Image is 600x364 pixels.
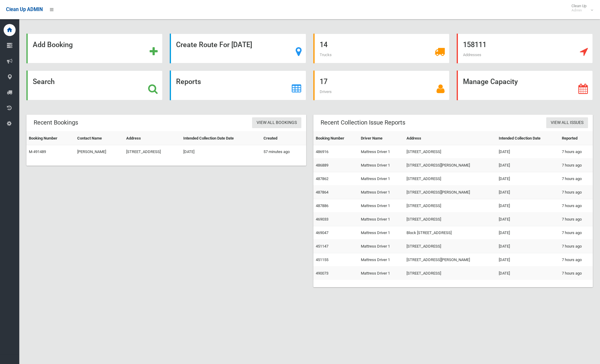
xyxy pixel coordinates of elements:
td: [STREET_ADDRESS] [404,213,496,226]
td: [STREET_ADDRESS] [404,172,496,186]
a: 469033 [316,217,328,221]
td: [DATE] [496,172,559,186]
header: Recent Bookings [26,117,85,128]
td: 7 hours ago [559,226,593,240]
td: [STREET_ADDRESS] [404,267,496,280]
td: [DATE] [181,145,261,159]
header: Recent Collection Issue Reports [313,117,413,128]
td: Mattress Driver 1 [358,145,404,159]
span: Clean Up ADMIN [6,7,43,12]
a: 486889 [316,163,328,167]
td: Mattress Driver 1 [358,172,404,186]
td: [STREET_ADDRESS] [404,240,496,253]
td: 7 hours ago [559,253,593,267]
td: Mattress Driver 1 [358,253,404,267]
th: Booking Number [26,132,75,145]
td: [DATE] [496,213,559,226]
td: 7 hours ago [559,172,593,186]
td: Mattress Driver 1 [358,226,404,240]
th: Contact Name [75,132,124,145]
td: [DATE] [496,226,559,240]
td: 7 hours ago [559,199,593,213]
span: Trucks [320,53,332,57]
a: 14 Trucks [313,34,449,63]
th: Intended Collection Date [496,132,559,145]
td: [DATE] [496,159,559,172]
a: Reports [170,71,306,100]
a: View All Bookings [252,117,301,128]
a: Manage Capacity [457,71,593,100]
strong: Reports [176,77,201,86]
td: Mattress Driver 1 [358,199,404,213]
strong: 17 [320,77,327,86]
td: 7 hours ago [559,240,593,253]
strong: Search [33,77,55,86]
td: 7 hours ago [559,267,593,280]
td: Mattress Driver 1 [358,213,404,226]
td: Block [STREET_ADDRESS] [404,226,496,240]
td: Mattress Driver 1 [358,186,404,199]
span: Addresses [463,53,481,57]
td: 7 hours ago [559,145,593,159]
td: [DATE] [496,145,559,159]
a: 451147 [316,244,328,248]
span: Drivers [320,89,332,94]
td: [STREET_ADDRESS][PERSON_NAME] [404,253,496,267]
a: 487864 [316,190,328,194]
td: [STREET_ADDRESS][PERSON_NAME] [404,159,496,172]
a: 490073 [316,271,328,275]
a: 158111 Addresses [457,34,593,63]
td: [STREET_ADDRESS] [404,199,496,213]
td: 7 hours ago [559,186,593,199]
a: 469047 [316,230,328,235]
a: 17 Drivers [313,71,449,100]
small: Admin [571,8,586,13]
th: Intended Collection Date Date [181,132,261,145]
td: [DATE] [496,199,559,213]
a: M-491489 [29,149,46,154]
td: 7 hours ago [559,159,593,172]
th: Address [124,132,181,145]
td: [DATE] [496,267,559,280]
td: [DATE] [496,186,559,199]
a: 487886 [316,203,328,208]
a: 487862 [316,176,328,181]
td: [STREET_ADDRESS] [124,145,181,159]
a: 486916 [316,149,328,154]
td: Mattress Driver 1 [358,240,404,253]
a: Add Booking [26,34,163,63]
strong: 158111 [463,41,486,49]
a: Create Route For [DATE] [170,34,306,63]
strong: Add Booking [33,41,73,49]
a: Search [26,71,163,100]
td: Mattress Driver 1 [358,267,404,280]
td: [DATE] [496,253,559,267]
th: Driver Name [358,132,404,145]
td: [DATE] [496,240,559,253]
span: Clean Up [568,4,592,13]
td: [PERSON_NAME] [75,145,124,159]
strong: 14 [320,41,327,49]
a: 451155 [316,257,328,262]
td: 7 hours ago [559,213,593,226]
th: Address [404,132,496,145]
strong: Manage Capacity [463,77,518,86]
th: Booking Number [313,132,358,145]
strong: Create Route For [DATE] [176,41,252,49]
a: View All Issues [546,117,588,128]
th: Reported [559,132,593,145]
td: [STREET_ADDRESS] [404,145,496,159]
td: [STREET_ADDRESS][PERSON_NAME] [404,186,496,199]
td: 57 minutes ago [261,145,306,159]
td: Mattress Driver 1 [358,159,404,172]
th: Created [261,132,306,145]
